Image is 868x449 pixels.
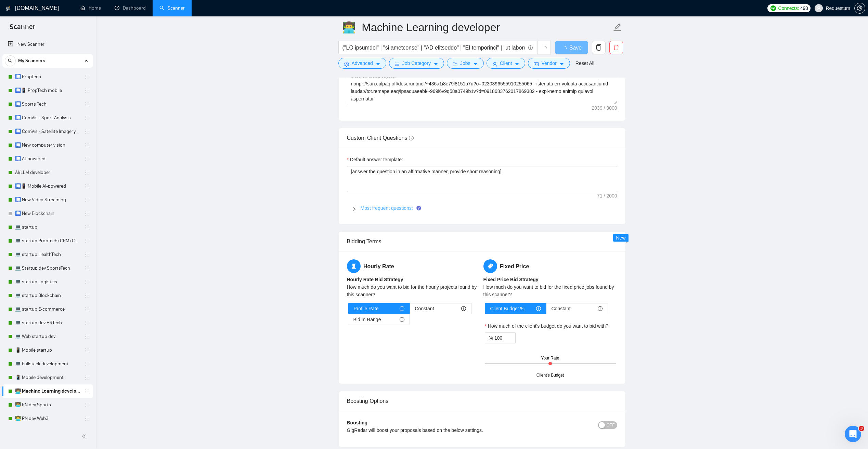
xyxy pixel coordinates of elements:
span: edit [613,23,622,32]
a: 👨‍💻 RN dev Web3 [15,412,80,425]
span: 493 [800,4,808,12]
span: holder [84,101,90,107]
span: Vendor [541,59,556,67]
span: holder [84,279,90,285]
span: holder [84,361,90,367]
div: Most frequent questions: [347,200,617,216]
span: holder [84,307,90,312]
button: setting [854,3,865,14]
a: 💻 startup HealthTech [15,248,80,261]
span: Profile Rate [354,303,379,314]
span: tag [483,259,497,273]
li: New Scanner [2,38,93,51]
a: Reset All [575,59,594,67]
div: Your Rate [541,355,559,362]
a: 💻 startup Blockchain [15,289,80,302]
span: Constant [415,303,434,314]
span: holder [84,320,90,326]
span: delete [610,44,623,51]
button: barsJob Categorycaret-down [389,58,444,69]
div: Bidding Terms [347,232,617,251]
span: loading [561,46,569,51]
span: Client [500,59,512,67]
span: OFF [607,421,615,429]
button: Save [555,41,588,54]
a: 💻 startup [15,220,80,234]
span: Constant [552,303,571,314]
a: 👨‍💻 Machine Learning developer [15,384,80,398]
span: My Scanners [18,54,45,68]
span: holder [84,88,90,93]
button: delete [609,41,623,54]
span: Connects: [778,4,799,12]
span: holder [84,375,90,380]
span: New [616,235,625,241]
span: search [5,58,15,63]
label: Default answer template: [347,156,403,163]
span: holder [84,197,90,203]
a: 👨‍💻 RN dev Sports [15,398,80,412]
span: holder [84,142,90,148]
a: New Scanner [8,38,88,51]
span: caret-down [515,62,519,67]
a: homeHome [80,5,101,11]
textarea: Default answer template: [347,166,617,192]
span: 3 [859,426,864,431]
button: settingAdvancedcaret-down [338,58,386,69]
span: user [816,6,821,11]
span: caret-down [473,62,478,67]
span: info-circle [536,306,541,311]
span: holder [84,402,90,408]
button: copy [592,41,606,54]
span: holder [84,129,90,134]
span: right [352,207,357,211]
a: 💻 startup E-commerce [15,302,80,316]
span: caret-down [433,62,438,67]
a: 📱 Mobile development [15,371,80,384]
span: Scanner [4,22,41,36]
a: Most frequent questions: [361,205,413,211]
a: AI/LLM developer [15,166,80,179]
span: holder [84,170,90,175]
a: 💻 startup dev HRTech [15,316,80,330]
span: info-circle [409,136,414,140]
button: userClientcaret-down [487,58,526,69]
input: Search Freelance Jobs... [342,43,525,52]
span: hourglass [347,259,361,273]
a: 💻 startup Logistics [15,275,80,289]
span: setting [344,62,349,67]
a: 🛄 New Video Streaming [15,193,80,207]
div: Client's Budget [536,372,564,379]
a: searchScanner [159,5,185,11]
span: holder [84,416,90,421]
iframe: Intercom live chat [845,426,861,442]
label: How much of the client's budget do you want to bid with? [485,322,609,330]
span: folder [453,62,457,67]
a: setting [854,5,865,11]
span: idcard [534,62,539,67]
span: holder [84,74,90,80]
div: Boosting Options [347,391,617,411]
input: Scanner name... [342,19,612,36]
b: Hourly Rate Bid Strategy [347,277,403,282]
b: Fixed Price Bid Strategy [483,277,539,282]
span: Save [569,43,582,52]
a: 🛄 New computer vision [15,138,80,152]
a: 🛄 AI-powered [15,152,80,166]
a: 💻 Fullstack development [15,357,80,371]
span: holder [84,224,90,230]
span: holder [84,334,90,339]
span: user [492,62,497,67]
button: idcardVendorcaret-down [528,58,570,69]
a: 🛄 New Blockchain [15,207,80,220]
div: How much do you want to bid for the hourly projects found by this scanner? [347,283,481,298]
span: Client Budget % [490,303,524,314]
span: double-left [81,433,88,440]
span: holder [84,183,90,189]
span: info-circle [598,306,603,311]
span: holder [84,211,90,216]
span: caret-down [376,62,380,67]
b: Boosting [347,420,368,425]
button: search [5,55,16,66]
span: info-circle [528,45,533,50]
